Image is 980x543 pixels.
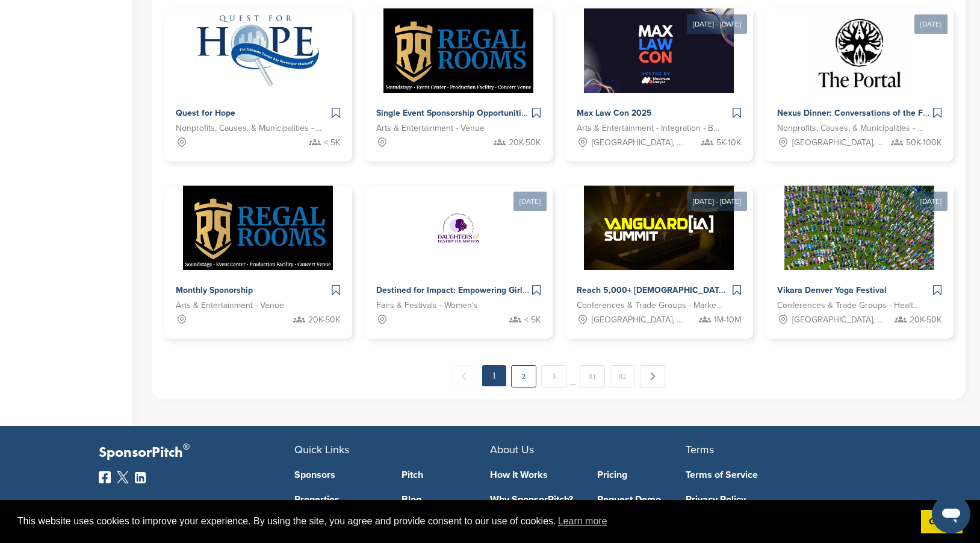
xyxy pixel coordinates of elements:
a: [DATE] Sponsorpitch & Destined for Impact: Empowering Girls, Transforming Communities Fairs & Fes... [364,166,553,339]
p: SponsorPitch [99,444,294,462]
div: [DATE] [513,192,547,211]
img: Sponsorpitch & [417,186,501,270]
span: [GEOGRAPHIC_DATA], [GEOGRAPHIC_DATA] [592,313,683,327]
a: Next → [640,365,665,388]
a: 81 [580,365,605,388]
span: 20K-50K [910,313,941,327]
span: Nonprofits, Causes, & Municipalities - Health and Wellness [176,122,322,135]
span: Destined for Impact: Empowering Girls, Transforming Communities [376,285,637,295]
span: < 5K [324,136,340,149]
span: Quest for Hope [176,108,235,118]
span: Nonprofits, Causes, & Municipalities - Clubs [777,122,923,135]
a: Sponsorpitch & Monthly Sponorship Arts & Entertainment - Venue 20K-50K [164,186,352,339]
span: ← Previous [452,365,477,388]
span: Monthly Sponorship [176,285,253,295]
span: About Us [490,443,534,456]
span: 5K-10K [716,136,741,149]
a: Why SponsorPitch? [490,495,579,504]
a: Privacy Policy [686,495,863,504]
a: [DATE] Sponsorpitch & Vikara Denver Yoga Festival Conferences & Trade Groups - Health and Wellnes... [765,166,954,339]
span: Fairs & Festivals - Women's [376,299,478,312]
a: Terms of Service [686,470,863,480]
div: [DATE] - [DATE] [687,14,747,34]
span: < 5K [524,313,541,327]
span: [GEOGRAPHIC_DATA], [GEOGRAPHIC_DATA] [592,136,683,149]
a: learn more about cookies [556,512,609,530]
img: Sponsorpitch & [584,8,734,93]
img: Sponsorpitch & [188,8,328,93]
a: Properties [294,495,383,504]
span: … [570,365,576,387]
a: 3 [541,365,566,388]
span: Conferences & Trade Groups - Marketing Industry Conference [577,299,723,312]
a: Pitch [402,470,491,480]
span: Max Law Con 2025 [577,108,652,118]
img: Sponsorpitch & [383,8,533,93]
span: ® [183,439,190,454]
span: Arts & Entertainment - Venue [376,122,485,135]
img: Sponsorpitch & [183,186,333,270]
img: Facebook [99,471,111,483]
a: Blog [402,495,491,504]
span: Quick Links [294,443,349,456]
a: Sponsorpitch & Single Event Sponsorship Opportunities Arts & Entertainment - Venue 20K-50K [364,8,553,162]
a: How It Works [490,470,579,480]
span: 1M-10M [714,313,741,327]
img: Sponsorpitch & [584,186,734,270]
div: [DATE] [914,14,947,34]
img: Twitter [117,471,129,483]
span: [GEOGRAPHIC_DATA], [GEOGRAPHIC_DATA] [792,313,884,327]
a: Pricing [597,470,686,480]
div: [DATE] - [DATE] [687,192,747,211]
span: Arts & Entertainment - Venue [176,299,284,312]
a: [DATE] - [DATE] Sponsorpitch & Reach 5,000+ [DEMOGRAPHIC_DATA] Innovators at Vanguardia Summit Co... [565,166,753,339]
span: 20K-50K [308,313,340,327]
a: 2 [511,365,536,388]
a: Request Demo [597,495,686,504]
a: dismiss cookie message [921,510,963,534]
span: Terms [686,443,714,456]
a: Sponsors [294,470,383,480]
iframe: Button to launch messaging window [932,495,970,533]
div: [DATE] [914,192,947,211]
span: This website uses cookies to improve your experience. By using the site, you agree and provide co... [17,512,911,530]
span: Conferences & Trade Groups - Health and Wellness [777,299,923,312]
span: 50K-100K [906,136,941,149]
span: Reach 5,000+ [DEMOGRAPHIC_DATA] Innovators at Vanguardia Summit [577,285,860,295]
span: Arts & Entertainment - Integration - Business [577,122,723,135]
img: Sponsorpitch & [784,186,934,270]
span: Single Event Sponsorship Opportunities [376,108,530,118]
a: 82 [610,365,635,388]
em: 1 [482,365,506,386]
span: [GEOGRAPHIC_DATA], [GEOGRAPHIC_DATA] [792,136,884,149]
span: 20K-50K [509,136,541,149]
span: Vikara Denver Yoga Festival [777,285,887,295]
a: Sponsorpitch & Quest for Hope Nonprofits, Causes, & Municipalities - Health and Wellness < 5K [164,8,352,162]
img: Sponsorpitch & [809,8,910,93]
